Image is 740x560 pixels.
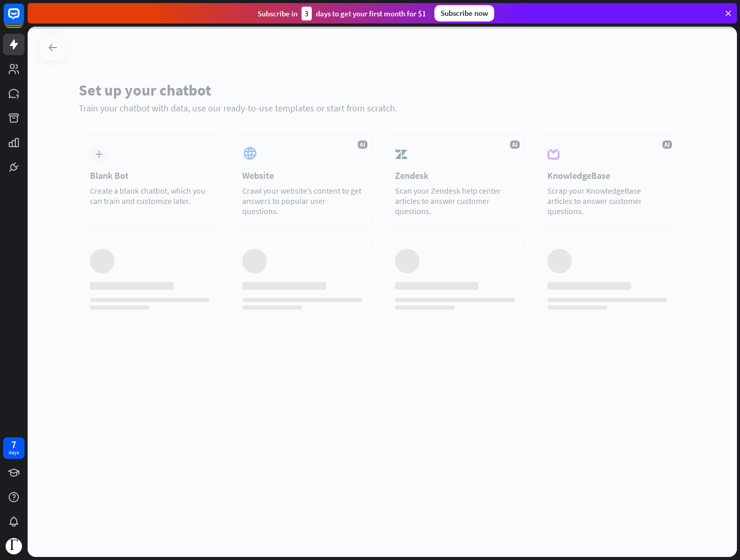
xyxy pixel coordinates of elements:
[11,440,16,449] div: 7
[3,437,25,459] a: 7 days
[302,7,312,20] div: 3
[9,449,19,456] div: days
[258,7,426,20] div: Subscribe in days to get your first month for $1
[434,5,494,21] div: Subscribe now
